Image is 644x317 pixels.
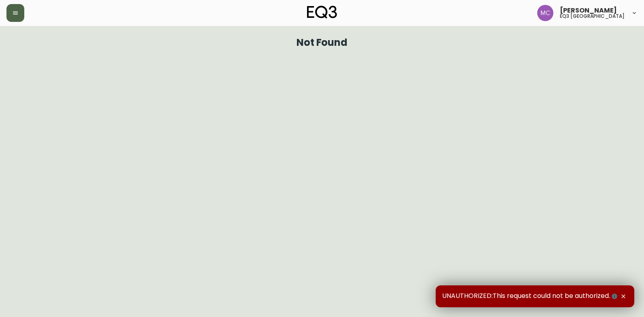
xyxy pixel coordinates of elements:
[442,292,619,301] span: UNAUTHORIZED:This request could not be authorized.
[297,39,348,46] h1: Not Found
[560,14,625,19] h5: eq3 [GEOGRAPHIC_DATA]
[307,6,337,19] img: logo
[537,5,553,21] img: 6dbdb61c5655a9a555815750a11666cc
[560,7,617,14] span: [PERSON_NAME]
